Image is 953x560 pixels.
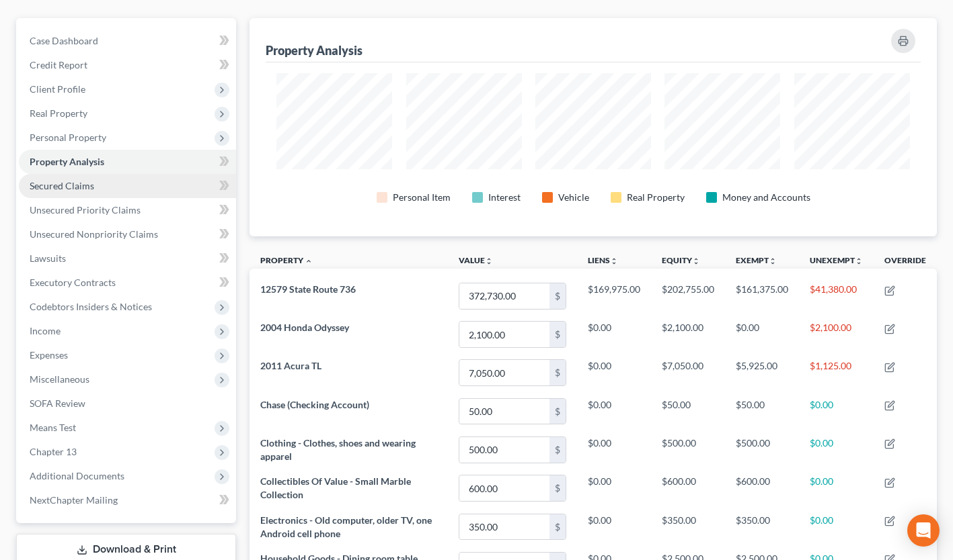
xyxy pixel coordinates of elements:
input: 0.00 [459,283,549,309]
input: 0.00 [459,360,549,385]
span: Expenses [30,349,68,361]
a: NextChapter Mailing [19,488,236,512]
a: Lawsuits [19,246,236,271]
span: Chase (Checking Account) [260,399,369,410]
a: Unexemptunfold_more [810,255,863,265]
a: Credit Report [19,53,236,77]
i: unfold_more [485,257,493,265]
td: $0.00 [577,392,651,430]
a: Liensunfold_more [588,255,618,265]
span: Lawsuits [30,252,66,264]
span: Secured Claims [30,180,94,191]
td: $7,050.00 [651,354,725,392]
td: $0.00 [577,508,651,546]
a: Exemptunfold_more [736,255,777,265]
input: 0.00 [459,322,549,347]
div: $ [549,475,566,501]
span: Codebtors Insiders & Notices [30,301,152,312]
td: $0.00 [577,316,651,354]
span: Clothing - Clothes, shoes and wearing apparel [260,437,416,462]
td: $50.00 [725,392,799,430]
div: Money and Accounts [722,191,810,204]
span: Means Test [30,422,76,433]
a: Unsecured Nonpriority Claims [19,222,236,246]
input: 0.00 [459,399,549,424]
div: Interest [488,191,521,204]
td: $0.00 [799,430,874,469]
i: unfold_more [769,257,777,265]
td: $41,380.00 [799,277,874,315]
div: $ [549,283,566,309]
td: $5,925.00 [725,354,799,392]
span: Case Dashboard [30,35,98,46]
td: $0.00 [577,430,651,469]
td: $0.00 [799,508,874,546]
div: Property Analysis [266,42,363,58]
td: $600.00 [651,469,725,508]
td: $0.00 [577,469,651,508]
a: Property expand_less [260,255,313,265]
span: Chapter 13 [30,446,77,457]
td: $500.00 [651,430,725,469]
span: Miscellaneous [30,373,89,385]
td: $2,100.00 [799,316,874,354]
i: unfold_more [692,257,700,265]
th: Override [874,247,937,277]
span: Client Profile [30,83,85,95]
span: Property Analysis [30,156,104,167]
span: 2011 Acura TL [260,360,321,371]
span: Executory Contracts [30,277,116,288]
span: SOFA Review [30,398,85,409]
div: $ [549,360,566,385]
div: $ [549,437,566,463]
span: Personal Property [30,132,106,143]
input: 0.00 [459,475,549,501]
td: $350.00 [725,508,799,546]
td: $0.00 [725,316,799,354]
div: Personal Item [393,191,451,204]
a: Unsecured Priority Claims [19,198,236,222]
a: Executory Contracts [19,271,236,295]
td: $0.00 [799,469,874,508]
span: Electronics - Old computer, older TV, one Android cell phone [260,514,432,539]
a: Equityunfold_more [662,255,700,265]
td: $169,975.00 [577,277,651,315]
span: 2004 Honda Odyssey [260,322,349,333]
span: Credit Report [30,59,87,71]
td: $600.00 [725,469,799,508]
td: $50.00 [651,392,725,430]
td: $500.00 [725,430,799,469]
div: Vehicle [558,191,589,204]
td: $350.00 [651,508,725,546]
i: expand_less [305,257,313,265]
span: Real Property [30,107,87,119]
td: $161,375.00 [725,277,799,315]
span: 12579 State Route 736 [260,283,356,295]
span: Unsecured Priority Claims [30,204,141,216]
a: Property Analysis [19,150,236,174]
span: Collectibles Of Value - Small Marble Collection [260,475,411,500]
span: NextChapter Mailing [30,494,118,506]
td: $2,100.00 [651,316,725,354]
td: $0.00 [577,354,651,392]
a: Case Dashboard [19,29,236,53]
a: SOFA Review [19,391,236,416]
a: Secured Claims [19,174,236,198]
span: Income [30,325,61,336]
input: 0.00 [459,437,549,463]
input: 0.00 [459,514,549,540]
div: Real Property [627,191,685,204]
td: $0.00 [799,392,874,430]
i: unfold_more [610,257,618,265]
span: Additional Documents [30,470,124,481]
div: Open Intercom Messenger [907,514,940,547]
td: $1,125.00 [799,354,874,392]
span: Unsecured Nonpriority Claims [30,228,158,240]
div: $ [549,399,566,424]
div: $ [549,514,566,540]
i: unfold_more [855,257,863,265]
a: Valueunfold_more [459,255,493,265]
div: $ [549,322,566,347]
td: $202,755.00 [651,277,725,315]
